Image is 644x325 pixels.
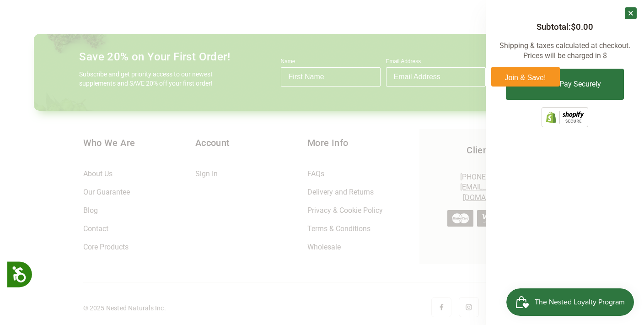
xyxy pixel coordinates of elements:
[542,107,588,127] img: Shopify secure badge
[625,7,637,19] a: ×
[386,58,486,67] label: Email Address
[506,69,623,100] button: Review & Pay Securely
[281,58,381,67] label: Name
[386,67,486,87] input: Email Address
[281,67,381,87] input: First Name
[571,22,593,32] span: $0.00
[491,67,560,87] button: Join & Save!
[506,288,635,316] iframe: Button to open loyalty program pop-up
[499,41,630,61] p: Shipping & taxes calculated at checkout. Prices will be charged in $
[542,120,588,129] a: This online store is secured by Shopify
[499,22,630,32] h3: Subtotal:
